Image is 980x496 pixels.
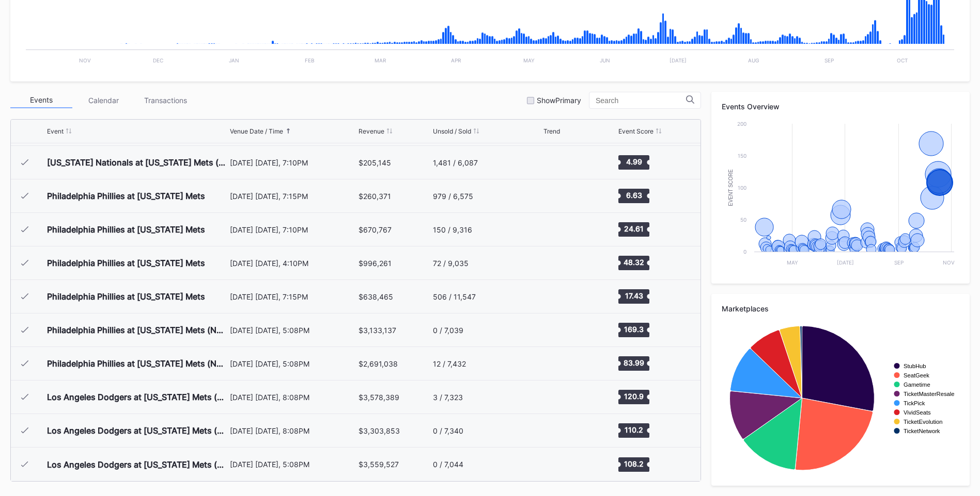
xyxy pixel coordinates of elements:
[625,291,643,300] text: 17.43
[543,250,574,276] svg: Chart title
[728,169,734,206] text: Event Score
[47,291,205,302] div: Philadelphia Phillies at [US_STATE] Mets
[943,259,955,266] text: Nov
[359,158,391,167] div: $205,145
[359,460,399,469] div: $3,559,527
[722,119,959,273] svg: Chart title
[359,127,384,135] div: Revenue
[625,425,643,434] text: 110.2
[543,452,574,477] svg: Chart title
[230,192,356,201] div: [DATE] [DATE], 7:15PM
[722,304,959,313] div: Marketplaces
[624,358,644,367] text: 83.99
[600,57,610,63] text: Jun
[537,96,581,105] div: Show Primary
[230,158,356,167] div: [DATE] [DATE], 7:10PM
[904,409,931,416] text: VividSeats
[359,393,399,402] div: $3,578,389
[433,460,463,469] div: 0 / 7,044
[230,292,356,301] div: [DATE] [DATE], 7:15PM
[230,225,356,234] div: [DATE] [DATE], 7:10PM
[904,391,954,397] text: TicketMasterResale
[359,225,392,234] div: $670,767
[624,325,644,334] text: 169.3
[543,418,574,443] svg: Chart title
[596,96,686,105] input: Search
[624,392,644,401] text: 120.9
[894,259,904,266] text: Sep
[47,127,64,135] div: Event
[451,57,461,63] text: Apr
[825,57,834,63] text: Sep
[543,351,574,376] svg: Chart title
[47,191,205,201] div: Philadelphia Phillies at [US_STATE] Mets
[47,459,227,470] div: Los Angeles Dodgers at [US_STATE] Mets (NLCS Game 5, [US_STATE] Home Game 3)
[743,249,746,255] text: 0
[837,259,854,266] text: [DATE]
[737,121,746,127] text: 200
[305,57,315,63] text: Feb
[897,57,908,63] text: Oct
[626,191,642,200] text: 6.63
[543,284,574,309] svg: Chart title
[433,259,469,268] div: 72 / 9,035
[359,426,400,435] div: $3,303,853
[787,259,798,266] text: May
[10,92,72,108] div: Events
[47,392,227,402] div: Los Angeles Dodgers at [US_STATE] Mets (NLCS Game 3, [US_STATE] Home Game 1)
[433,393,463,402] div: 3 / 7,323
[359,192,391,201] div: $260,371
[72,92,134,108] div: Calendar
[748,57,759,63] text: Aug
[134,92,196,108] div: Transactions
[153,57,163,63] text: Dec
[740,217,746,223] text: 50
[359,259,392,268] div: $996,261
[47,258,205,268] div: Philadelphia Phillies at [US_STATE] Mets
[230,359,356,368] div: [DATE] [DATE], 5:08PM
[543,150,574,175] svg: Chart title
[904,428,940,434] text: TicketNetwork
[722,102,959,111] div: Events Overview
[359,292,393,301] div: $638,465
[230,127,283,135] div: Venue Date / Time
[626,157,642,166] text: 4.99
[738,153,746,159] text: 150
[433,426,463,435] div: 0 / 7,340
[230,460,356,469] div: [DATE] [DATE], 5:08PM
[543,217,574,242] svg: Chart title
[904,419,942,425] text: TicketEvolution
[624,258,644,267] text: 48.32
[904,382,930,388] text: Gametime
[433,326,463,335] div: 0 / 7,039
[230,426,356,435] div: [DATE] [DATE], 8:08PM
[359,359,398,368] div: $2,691,038
[433,127,471,135] div: Unsold / Sold
[433,292,476,301] div: 506 / 11,547
[375,57,386,63] text: Mar
[738,185,746,191] text: 100
[47,358,227,369] div: Philadelphia Phillies at [US_STATE] Mets (NLDS Game 4, [US_STATE] Home Game 2)
[230,326,356,335] div: [DATE] [DATE], 5:08PM
[433,225,472,234] div: 150 / 9,316
[359,326,396,335] div: $3,133,137
[47,224,205,235] div: Philadelphia Phillies at [US_STATE] Mets
[543,183,574,209] svg: Chart title
[904,372,929,378] text: SeatGeek
[47,157,227,168] div: [US_STATE] Nationals at [US_STATE] Mets (Mets Reversible Hoodie Giveaway)
[543,384,574,410] svg: Chart title
[904,400,925,406] text: TickPick
[433,359,466,368] div: 12 / 7,432
[230,259,356,268] div: [DATE] [DATE], 4:10PM
[433,158,478,167] div: 1,481 / 6,087
[722,321,959,475] svg: Chart title
[624,459,644,468] text: 108.2
[79,57,91,63] text: Nov
[543,317,574,343] svg: Chart title
[618,127,654,135] div: Event Score
[230,393,356,402] div: [DATE] [DATE], 8:08PM
[670,57,687,63] text: [DATE]
[543,127,560,135] div: Trend
[904,363,926,369] text: StubHub
[47,325,227,335] div: Philadelphia Phillies at [US_STATE] Mets (NLDS Game 3, [US_STATE] Home Game 1)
